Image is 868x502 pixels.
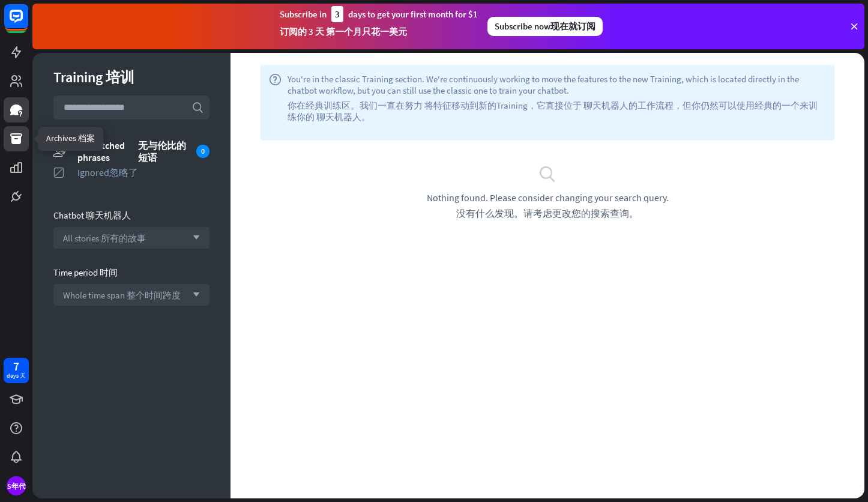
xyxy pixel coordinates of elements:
font: 现在就订阅 [550,20,595,32]
i: ignored [53,166,65,178]
span: Whole time span [63,289,181,301]
div: Training [53,68,209,86]
div: Unmatched phrases [77,139,209,163]
div: S [7,476,26,495]
i: arrow_down [187,291,200,298]
font: 无与伦比的短语 [138,139,186,163]
font: 忽略了 [109,166,138,178]
font: 聊天机器人 [86,210,131,221]
font: 整个时间跨度 [127,289,181,301]
div: days [7,372,26,380]
div: 3 [331,6,343,22]
font: 订阅的 3 天 第一个月只花一美元 [280,26,478,37]
div: Subscribe now [487,17,603,36]
i: search [191,101,203,113]
div: Ignored [77,166,209,178]
font: 没有什么发现。请考虑更改您的搜索查询。 [427,207,669,219]
i: help [269,73,282,132]
span: Nothing found. Please consider changing your search query. [427,192,669,229]
div: Chatbot [53,210,209,221]
font: 时间 [100,267,118,278]
font: 你在经典训练区。我们一直在努力 将特征移动到新的Training，它直接位于 聊天机器人的工作流程，但你仍然可以使用经典的一个来训练你的 聊天机器人。 [288,100,826,122]
span: All stories [63,232,146,244]
div: Subscribe in days to get your first month for $1 [280,6,478,47]
font: 培训 [106,68,134,86]
button: Open LiveChat chat widget [10,5,46,41]
i: search [538,165,556,183]
i: unmatched_phrases [53,145,65,157]
i: arrow_down [187,234,200,241]
div: Time period [53,267,209,278]
div: 0 [196,145,209,158]
span: You're in the classic Training section. We're continuously working to move the features to the ne... [288,73,826,132]
font: 年代 [11,482,26,491]
div: 7 [13,361,19,372]
font: 天 [20,372,26,380]
font: 所有的故事 [101,232,146,244]
a: 7 days 天 [4,358,29,383]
